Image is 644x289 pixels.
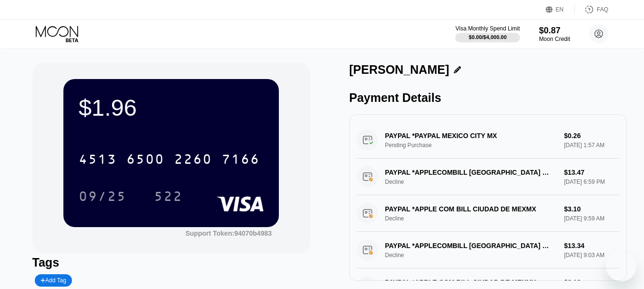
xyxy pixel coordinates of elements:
[349,63,450,77] div: [PERSON_NAME]
[469,34,507,40] div: $0.00 / $4,000.00
[606,251,636,281] iframe: Button to launch messaging window
[575,5,608,14] div: FAQ
[35,274,72,287] div: Add Tag
[79,94,264,121] div: $1.96
[539,26,570,36] div: $0.87
[185,229,272,237] div: Support Token:94070b4983
[147,184,190,208] div: 522
[126,153,164,168] div: 6500
[556,6,564,13] div: EN
[79,153,117,168] div: 4513
[73,147,266,171] div: 4513650022607166
[41,277,66,284] div: Add Tag
[79,190,126,205] div: 09/25
[222,153,260,168] div: 7166
[455,25,520,32] div: Visa Monthly Spend Limit
[539,26,570,42] div: $0.87Moon Credit
[72,184,133,208] div: 09/25
[597,6,608,13] div: FAQ
[546,5,575,14] div: EN
[455,25,520,42] div: Visa Monthly Spend Limit$0.00/$4,000.00
[349,91,627,105] div: Payment Details
[174,153,212,168] div: 2260
[185,229,272,237] div: Support Token: 94070b4983
[539,36,570,42] div: Moon Credit
[32,256,310,269] div: Tags
[154,190,183,205] div: 522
